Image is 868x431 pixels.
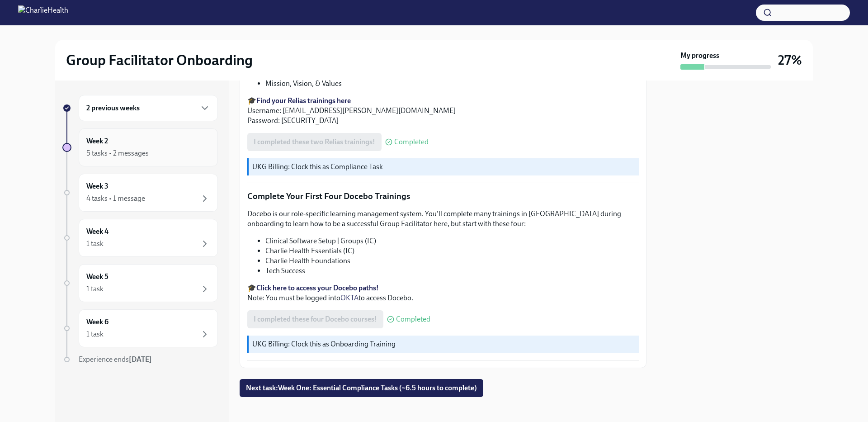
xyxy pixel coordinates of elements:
[240,379,483,397] button: Next task:Week One: Essential Compliance Tasks (~6.5 hours to complete)
[396,316,430,323] span: Completed
[252,339,635,349] p: UKG Billing: Clock this as Onboarding Training
[340,294,359,302] a: OKTA
[62,264,218,302] a: Week 51 task
[265,79,639,89] li: Mission, Vision, & Values
[246,384,477,393] span: Next task : Week One: Essential Compliance Tasks (~6.5 hours to complete)
[62,174,218,212] a: Week 34 tasks • 1 message
[247,209,639,229] p: Docebo is our role-specific learning management system. You'll complete many trainings in [GEOGRA...
[680,51,719,61] strong: My progress
[247,96,639,126] p: 🎓 Username: [EMAIL_ADDRESS][PERSON_NAME][DOMAIN_NAME] Password: [SECURITY_DATA]
[18,5,68,20] img: CharlieHealth
[86,148,149,158] div: 5 tasks • 2 messages
[247,190,639,202] p: Complete Your First Four Docebo Trainings
[66,51,253,69] h2: Group Facilitator Onboarding
[86,329,104,339] div: 1 task
[778,52,802,68] h3: 27%
[265,256,639,266] li: Charlie Health Foundations
[86,284,104,294] div: 1 task
[62,309,218,347] a: Week 61 task
[86,136,108,146] h6: Week 2
[256,96,351,105] a: Find your Relias trainings here
[86,103,140,113] h6: 2 previous weeks
[62,219,218,257] a: Week 41 task
[394,138,429,146] span: Completed
[252,162,635,172] p: UKG Billing: Clock this as Compliance Task
[247,283,639,303] p: 🎓 Note: You must be logged into to access Docebo.
[256,284,379,292] a: Click here to access your Docebo paths!
[129,355,152,364] strong: [DATE]
[79,355,152,364] span: Experience ends
[86,317,108,327] h6: Week 6
[265,246,639,256] li: Charlie Health Essentials (IC)
[265,266,639,276] li: Tech Success
[86,194,145,204] div: 4 tasks • 1 message
[86,181,108,191] h6: Week 3
[62,128,218,166] a: Week 25 tasks • 2 messages
[86,227,108,237] h6: Week 4
[79,95,218,121] div: 2 previous weeks
[86,272,108,282] h6: Week 5
[86,239,104,249] div: 1 task
[265,236,639,246] li: Clinical Software Setup | Groups (IC)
